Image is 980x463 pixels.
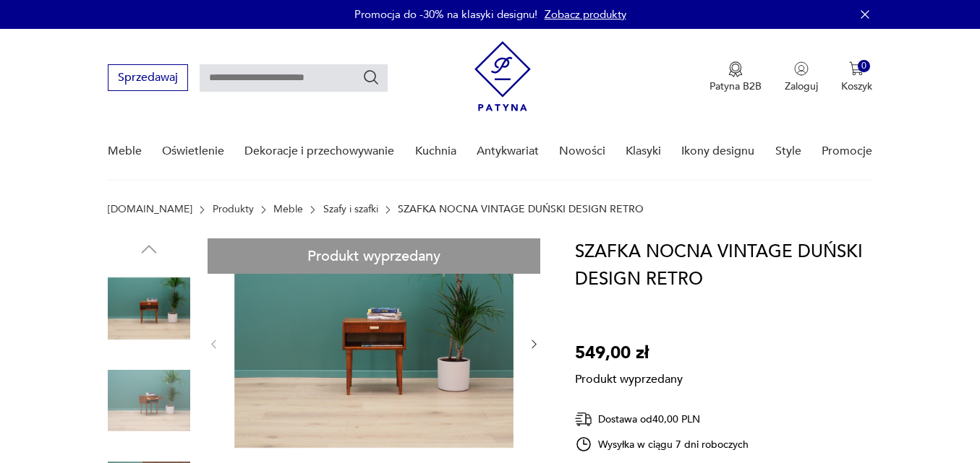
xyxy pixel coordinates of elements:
[849,61,864,76] img: Ikona koszyka
[244,124,394,179] a: Dekoracje i przechowywanie
[575,436,749,453] div: Wysyłka w ciągu 7 dni roboczych
[559,124,605,179] a: Nowości
[841,61,872,93] button: 0Koszyk
[681,124,754,179] a: Ikony designu
[545,7,626,22] a: Zobacz produkty
[108,64,188,91] button: Sprzedawaj
[398,204,644,215] p: SZAFKA NOCNA VINTAGE DUŃSKI DESIGN RETRO
[477,124,539,179] a: Antykwariat
[626,124,661,179] a: Klasyki
[108,74,188,84] a: Sprzedawaj
[710,61,762,93] a: Ikona medaluPatyna B2B
[785,79,818,93] p: Zaloguj
[362,69,380,86] button: Szukaj
[474,41,531,111] img: Patyna - sklep z meblami i dekoracjami vintage
[213,204,254,215] a: Produkty
[728,61,743,77] img: Ikona medalu
[323,204,378,215] a: Szafy i szafki
[575,339,683,367] p: 549,00 zł
[858,60,870,72] div: 0
[575,238,881,293] h1: SZAFKA NOCNA VINTAGE DUŃSKI DESIGN RETRO
[710,79,762,93] p: Patyna B2B
[775,124,801,179] a: Style
[575,367,683,387] p: Produkt wyprzedany
[785,61,818,93] button: Zaloguj
[162,124,224,179] a: Oświetlenie
[710,61,762,93] button: Patyna B2B
[354,7,537,22] p: Promocja do -30% na klasyki designu!
[575,410,592,428] img: Ikona dostawy
[841,79,872,93] p: Koszyk
[575,410,749,428] div: Dostawa od 40,00 PLN
[273,204,303,215] a: Meble
[108,204,192,215] a: [DOMAIN_NAME]
[794,61,809,76] img: Ikonka użytkownika
[415,124,456,179] a: Kuchnia
[108,124,142,179] a: Meble
[822,124,872,179] a: Promocje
